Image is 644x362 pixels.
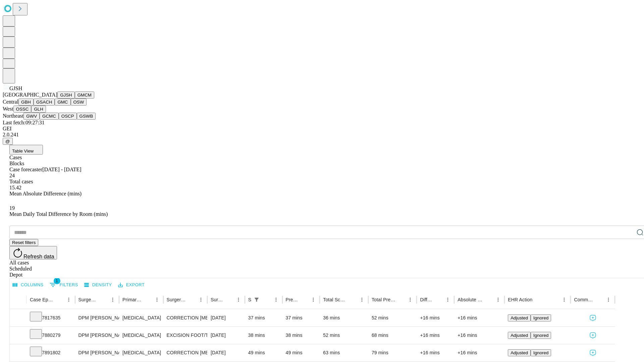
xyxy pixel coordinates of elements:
button: Menu [64,295,73,304]
button: Show filters [252,295,261,304]
div: Predicted In Room Duration [286,297,299,302]
span: Ignored [533,315,548,320]
span: West [3,106,13,112]
div: DPM [PERSON_NAME] [PERSON_NAME] [78,344,116,361]
span: @ [5,139,10,144]
button: Menu [152,295,162,304]
div: +16 mins [458,309,501,326]
button: Adjusted [508,332,531,339]
button: Menu [604,295,613,304]
div: [DATE] [211,327,241,344]
button: Sort [299,295,309,304]
div: CORRECTION [MEDICAL_DATA], DISTAL [MEDICAL_DATA] [MEDICAL_DATA] [167,344,204,361]
span: Total cases [9,179,33,184]
div: DPM [PERSON_NAME] [PERSON_NAME] [78,327,116,344]
div: [MEDICAL_DATA] [122,327,160,344]
button: Menu [493,295,503,304]
div: 38 mins [286,327,317,344]
div: 52 mins [372,309,414,326]
div: 52 mins [323,327,365,344]
div: [DATE] [211,344,241,361]
button: Sort [99,295,108,304]
button: Ignored [531,349,551,356]
button: Ignored [531,314,551,321]
span: Northeast [3,113,23,119]
button: Menu [443,295,452,304]
span: 1 [54,278,60,284]
div: Total Predicted Duration [372,297,396,302]
button: OSSC [13,106,32,113]
span: Central [3,99,18,105]
span: Ignored [533,350,548,355]
span: 24 [9,173,15,178]
div: Difference [420,297,433,302]
div: [DATE] [211,309,241,326]
button: GJSH [57,92,75,99]
span: Reset filters [12,240,36,245]
button: GMC [55,99,70,106]
div: Comments [574,297,593,302]
span: Adjusted [511,315,528,320]
button: Menu [196,295,206,304]
span: Refresh data [23,254,54,259]
div: 37 mins [286,309,317,326]
button: Table View [9,145,43,155]
button: Sort [533,295,542,304]
button: Sort [434,295,443,304]
button: OSW [71,99,87,106]
div: +16 mins [420,309,451,326]
button: Expand [13,347,23,359]
div: Primary Service [122,297,142,302]
span: Ignored [533,333,548,338]
span: Adjusted [511,350,528,355]
div: +16 mins [420,327,451,344]
div: 7891802 [30,344,72,361]
button: Menu [559,295,569,304]
div: 37 mins [248,309,279,326]
button: GCMC [40,113,59,120]
div: 7880279 [30,327,72,344]
div: 7817635 [30,309,72,326]
div: [MEDICAL_DATA] [122,344,160,361]
div: 38 mins [248,327,279,344]
button: Menu [234,295,243,304]
span: 19 [9,205,15,211]
div: 49 mins [248,344,279,361]
button: Menu [357,295,367,304]
div: 1 active filter [252,295,261,304]
div: +16 mins [458,344,501,361]
button: Sort [262,295,271,304]
div: Case Epic Id [30,297,54,302]
span: Table View [12,148,34,154]
button: Density [83,280,114,290]
div: DPM [PERSON_NAME] [PERSON_NAME] [78,309,116,326]
span: [DATE] - [DATE] [42,167,81,172]
div: EXCISION FOOT/TOE SUBQ TUMOR, 1.5 CM OR MORE [167,327,204,344]
button: Expand [13,330,23,342]
div: +16 mins [458,327,501,344]
button: Refresh data [9,246,57,259]
button: Show filters [48,280,80,290]
div: 49 mins [286,344,317,361]
button: Menu [309,295,318,304]
span: Adjusted [511,333,528,338]
span: 15.42 [9,185,21,190]
button: Adjusted [508,314,531,321]
div: +16 mins [420,344,451,361]
button: Select columns [11,280,45,290]
div: Surgeon Name [78,297,98,302]
button: Sort [396,295,406,304]
button: Reset filters [9,239,38,246]
span: Mean Daily Total Difference by Room (mins) [9,211,108,217]
button: @ [3,138,13,145]
span: [GEOGRAPHIC_DATA] [3,92,57,98]
button: OSCP [59,113,77,120]
span: Case forecaster [9,167,42,172]
div: 68 mins [372,327,414,344]
button: Sort [187,295,196,304]
span: Last fetch: 09:27:31 [3,120,45,125]
div: EHR Action [508,297,532,302]
button: GSWB [77,113,96,120]
button: Sort [55,295,64,304]
button: Sort [484,295,493,304]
